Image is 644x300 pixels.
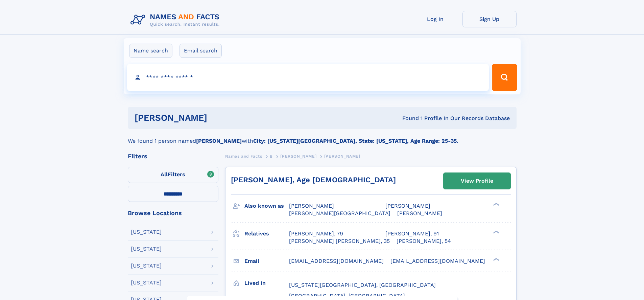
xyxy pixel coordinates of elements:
[128,167,218,183] label: Filters
[180,44,222,58] label: Email search
[461,173,493,189] div: View Profile
[408,11,462,27] a: Log In
[492,257,500,261] div: ❯
[492,230,500,234] div: ❯
[231,176,396,184] a: [PERSON_NAME], Age [DEMOGRAPHIC_DATA]
[131,229,162,235] div: [US_STATE]
[196,138,242,144] b: [PERSON_NAME]
[270,154,273,159] span: B
[128,129,517,145] div: We found 1 person named with .
[289,210,390,216] span: [PERSON_NAME][GEOGRAPHIC_DATA]
[492,64,517,91] button: Search Button
[128,153,218,159] div: Filters
[397,237,451,245] a: [PERSON_NAME], 54
[129,44,172,58] label: Name search
[131,280,162,285] div: [US_STATE]
[397,210,442,216] span: [PERSON_NAME]
[444,173,510,189] a: View Profile
[244,277,289,289] h3: Lived in
[385,203,430,209] span: [PERSON_NAME]
[385,230,439,237] a: [PERSON_NAME], 91
[462,11,517,27] a: Sign Up
[244,255,289,267] h3: Email
[289,258,384,264] span: [EMAIL_ADDRESS][DOMAIN_NAME]
[289,203,334,209] span: [PERSON_NAME]
[127,64,489,91] input: search input
[280,152,316,160] a: [PERSON_NAME]
[305,115,510,122] div: Found 1 Profile In Our Records Database
[280,154,316,159] span: [PERSON_NAME]
[492,202,500,207] div: ❯
[253,138,457,144] b: City: [US_STATE][GEOGRAPHIC_DATA], State: [US_STATE], Age Range: 25-35
[289,282,436,288] span: [US_STATE][GEOGRAPHIC_DATA], [GEOGRAPHIC_DATA]
[225,152,262,160] a: Names and Facts
[128,11,225,29] img: Logo Names and Facts
[289,237,390,245] a: [PERSON_NAME] [PERSON_NAME], 35
[161,171,168,178] span: All
[324,154,360,159] span: [PERSON_NAME]
[289,230,343,237] a: [PERSON_NAME], 79
[244,228,289,239] h3: Relatives
[270,152,273,160] a: B
[135,114,305,122] h1: [PERSON_NAME]
[131,246,162,252] div: [US_STATE]
[289,293,405,299] span: [GEOGRAPHIC_DATA], [GEOGRAPHIC_DATA]
[244,200,289,212] h3: Also known as
[390,258,485,264] span: [EMAIL_ADDRESS][DOMAIN_NAME]
[128,210,218,216] div: Browse Locations
[131,263,162,269] div: [US_STATE]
